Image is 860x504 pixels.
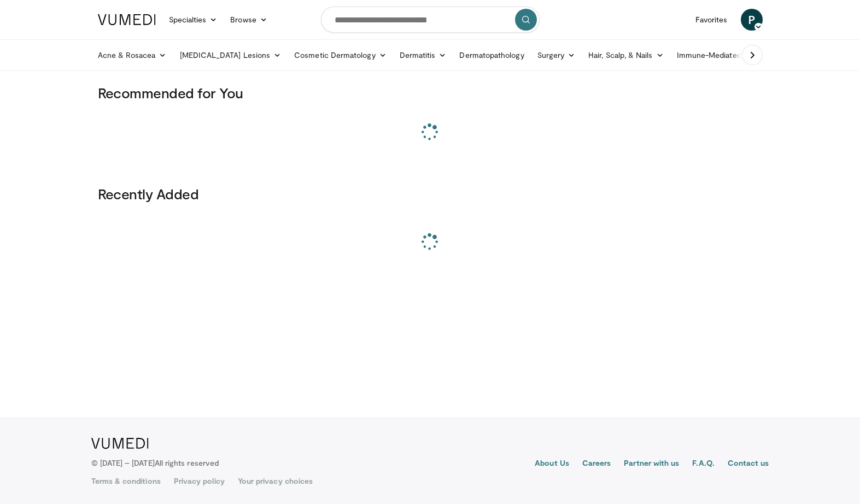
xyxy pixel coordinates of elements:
a: Specialties [162,9,224,31]
input: Search topics, interventions [321,7,540,33]
a: Hair, Scalp, & Nails [582,44,670,66]
a: F.A.Q. [692,458,714,471]
p: © [DATE] – [DATE] [91,458,219,469]
a: Terms & conditions [91,476,161,487]
h3: Recently Added [98,185,763,203]
span: All rights reserved [155,458,219,467]
a: About Us [535,458,569,471]
a: Favorites [689,9,734,31]
h3: Recommended for You [98,84,763,102]
img: VuMedi Logo [91,438,149,449]
a: P [741,9,763,31]
a: Browse [224,9,274,31]
a: Cosmetic Dermatology [288,44,393,66]
a: Partner with us [624,458,679,471]
a: [MEDICAL_DATA] Lesions [173,44,288,66]
a: Acne & Rosacea [91,44,173,66]
a: Immune-Mediated [670,44,759,66]
a: Privacy policy [174,476,225,487]
a: Dermatopathology [453,44,530,66]
a: Your privacy choices [238,476,313,487]
a: Contact us [728,458,769,471]
a: Dermatitis [393,44,453,66]
a: Careers [582,458,611,471]
img: VuMedi Logo [98,14,156,25]
a: Surgery [531,44,582,66]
